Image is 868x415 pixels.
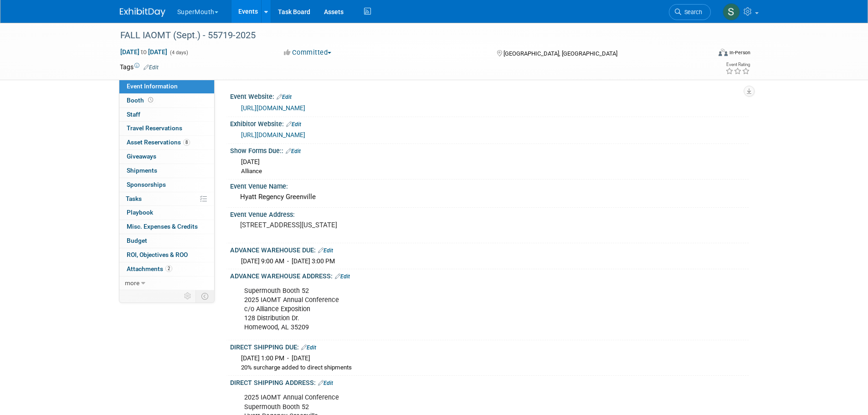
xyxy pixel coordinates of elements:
a: Giveaways [119,150,214,164]
img: ExhibitDay [120,8,165,17]
div: DIRECT SHIPPING ADDRESS: [230,376,749,388]
span: Travel Reservations [127,124,182,132]
div: 20% surcharge added to direct shipments [241,364,742,372]
div: Hyatt Regency Greenville [237,190,742,204]
div: Event Format [657,47,751,61]
a: Edit [318,247,333,254]
button: Committed [281,48,335,57]
a: Edit [144,64,159,71]
div: Show Forms Due:: [230,144,749,156]
span: Search [681,9,702,15]
a: ROI, Objectives & ROO [119,248,214,262]
div: Exhibitor Website: [230,117,749,129]
td: Personalize Event Tab Strip [180,290,196,302]
a: [URL][DOMAIN_NAME] [241,104,305,112]
div: In-Person [729,49,750,56]
td: Toggle Event Tabs [195,290,214,302]
a: Edit [301,344,316,351]
span: Staff [127,111,140,118]
span: [DATE] [DATE] [120,48,168,56]
a: Edit [335,273,350,280]
div: ADVANCE WAREHOUSE ADDRESS: [230,269,749,281]
a: Tasks [119,192,214,206]
a: Attachments2 [119,262,214,276]
div: DIRECT SHIPPING DUE: [230,340,749,352]
pre: [STREET_ADDRESS][US_STATE] [240,221,436,229]
div: Alliance [241,167,742,176]
span: Booth not reserved yet [146,97,155,103]
div: ADVANCE WAREHOUSE DUE: [230,243,749,255]
span: Playbook [127,209,153,216]
span: Budget [127,237,147,244]
div: Event Rating [725,62,750,67]
a: Edit [277,94,292,100]
a: Misc. Expenses & Credits [119,220,214,234]
a: Edit [286,121,301,128]
div: Event Venue Name: [230,179,749,191]
span: Shipments [127,167,157,174]
span: Booth [127,97,155,104]
div: FALL IAOMT (Sept.) - 55719-2025 [117,27,697,44]
span: more [125,279,139,287]
div: Event Venue Address: [230,208,749,219]
a: Sponsorships [119,178,214,192]
a: Asset Reservations8 [119,136,214,149]
a: [URL][DOMAIN_NAME] [241,131,305,138]
span: Asset Reservations [127,138,190,146]
span: Sponsorships [127,181,166,188]
a: Edit [318,380,333,386]
a: Travel Reservations [119,122,214,135]
div: Supermouth Booth 52 2025 IAOMT Annual Conference c/o Alliance Exposition 128 Distribution Dr. Hom... [238,282,648,337]
span: Event Information [127,82,178,90]
span: [DATE] [241,158,260,165]
img: Format-Inperson.png [719,49,728,56]
span: [DATE] 1:00 PM - [DATE] [241,354,310,362]
span: Tasks [126,195,142,202]
span: 2 [165,265,172,272]
a: Shipments [119,164,214,178]
span: Attachments [127,265,172,272]
a: Event Information [119,80,214,93]
a: Search [669,4,711,20]
a: more [119,277,214,290]
span: 8 [183,139,190,146]
div: Event Website: [230,90,749,102]
a: Playbook [119,206,214,220]
span: to [139,48,148,56]
a: Staff [119,108,214,122]
span: [DATE] 9:00 AM - [DATE] 3:00 PM [241,257,335,265]
a: Booth [119,94,214,108]
span: ROI, Objectives & ROO [127,251,188,258]
td: Tags [120,62,159,72]
a: Edit [286,148,301,154]
span: Giveaways [127,153,156,160]
span: Misc. Expenses & Credits [127,223,198,230]
img: Sam Murphy [723,3,740,20]
span: [GEOGRAPHIC_DATA], [GEOGRAPHIC_DATA] [503,50,617,57]
a: Budget [119,234,214,248]
span: (4 days) [169,50,188,56]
